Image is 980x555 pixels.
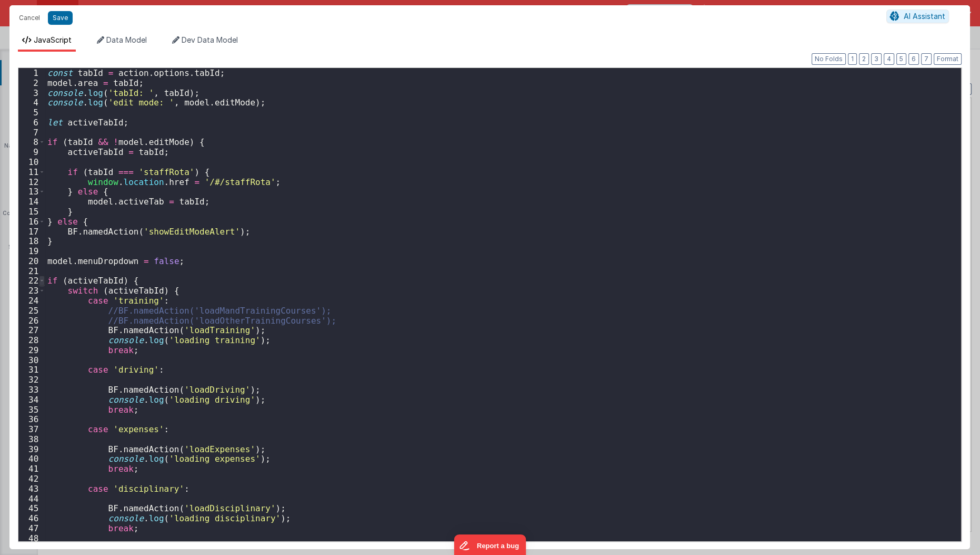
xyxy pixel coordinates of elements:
button: Format [934,53,962,65]
div: 17 [18,227,45,237]
button: 1 [848,53,857,65]
span: Data Model [106,35,147,44]
span: AI Assistant [904,12,945,21]
div: 18 [18,236,45,246]
div: 48 [18,533,45,543]
div: 7 [18,128,45,138]
button: 4 [884,53,894,65]
div: 20 [18,256,45,266]
span: JavaScript [34,35,72,44]
div: 37 [18,424,45,434]
div: 16 [18,217,45,227]
button: Save [48,11,73,25]
div: 39 [18,444,45,454]
div: 36 [18,414,45,424]
button: AI Assistant [886,9,949,23]
div: 12 [18,177,45,187]
div: 22 [18,276,45,286]
div: 31 [18,365,45,375]
div: 45 [18,503,45,513]
div: 44 [18,494,45,504]
div: 21 [18,266,45,276]
div: 5 [18,108,45,118]
div: 28 [18,335,45,345]
div: 9 [18,147,45,157]
div: 19 [18,246,45,256]
div: 35 [18,405,45,415]
div: 29 [18,345,45,355]
div: 27 [18,325,45,335]
div: 25 [18,306,45,316]
div: 33 [18,385,45,395]
div: 38 [18,434,45,444]
div: 13 [18,187,45,197]
div: 23 [18,286,45,296]
div: 46 [18,513,45,523]
button: No Folds [812,53,846,65]
button: 5 [896,53,906,65]
div: 43 [18,484,45,494]
button: 2 [859,53,869,65]
div: 30 [18,355,45,365]
div: 3 [18,88,45,98]
div: 32 [18,375,45,385]
div: 47 [18,523,45,533]
div: 1 [18,68,45,78]
div: 4 [18,98,45,108]
div: 11 [18,167,45,177]
div: 24 [18,296,45,306]
div: 2 [18,78,45,88]
div: 34 [18,395,45,405]
div: 15 [18,207,45,217]
div: 14 [18,197,45,207]
div: 6 [18,118,45,128]
button: 3 [871,53,882,65]
div: 26 [18,316,45,326]
div: 42 [18,474,45,484]
div: 41 [18,464,45,474]
button: Cancel [14,11,45,25]
span: Dev Data Model [182,35,238,44]
div: 40 [18,454,45,464]
div: 8 [18,137,45,147]
div: 10 [18,157,45,167]
button: 7 [921,53,932,65]
button: 6 [908,53,919,65]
